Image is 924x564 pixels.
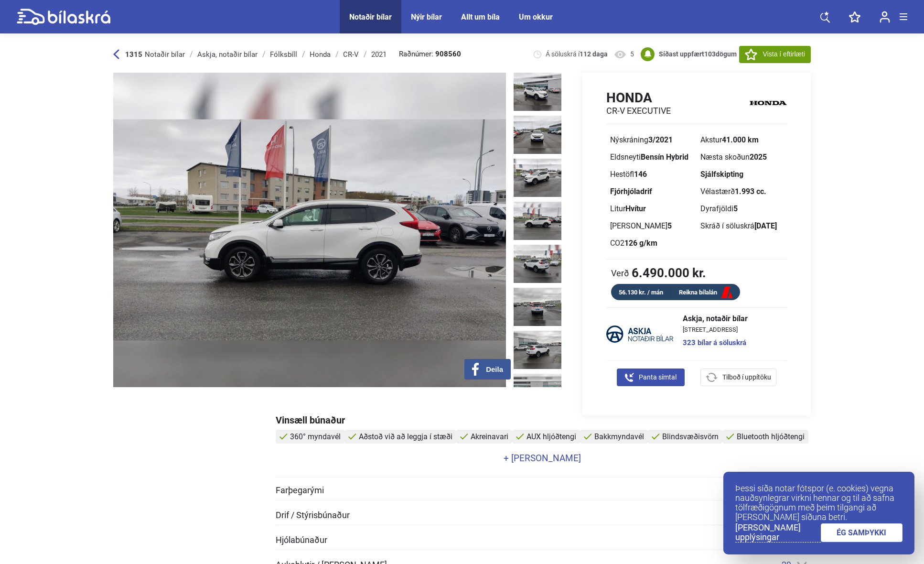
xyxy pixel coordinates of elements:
span: Hjólabúnaður [276,536,327,544]
span: Farþegarými [276,486,324,495]
img: logo Honda CR-V EXECUTIVE [750,89,787,117]
b: 5 [667,221,672,230]
div: Nýskráning [610,136,693,144]
p: Þessi síða notar fótspor (e. cookies) vegna nauðsynlegrar virkni hennar og til að safna tölfræðig... [735,484,903,522]
button: Deila [464,359,511,380]
b: 41.000 km [722,135,759,144]
span: Á söluskrá í [546,50,608,59]
div: 56.130 kr. / mán [611,287,671,298]
a: Um okkur [519,12,553,22]
b: 1315 [125,50,142,59]
div: Honda [310,51,331,58]
span: Drif / Stýrisbúnaður [276,511,350,520]
div: Askja, notaðir bílar [197,51,258,58]
span: 103 [704,50,716,58]
span: Vista í eftirlæti [763,49,805,59]
a: ÉG SAMÞYKKI [821,523,903,542]
span: 360° myndavél [290,432,341,441]
b: 2025 [750,152,767,162]
div: Skráð í söluskrá [700,222,783,230]
b: 126 g/km [624,239,657,248]
span: Akreinavari [471,432,508,441]
b: 6.490.000 kr. [632,267,706,279]
div: Vinsæll búnaður [276,415,811,425]
b: Síðast uppfært dögum [659,50,737,58]
b: 112 daga [580,50,608,58]
button: Vista í eftirlæti [739,46,811,63]
img: 1748272939_7314673883603201639_20572912128264541.jpg [514,202,561,240]
img: 1748272939_2663306034412468776_20572911785095662.jpg [514,159,561,197]
span: Aðstoð við að leggja í stæði [359,432,452,441]
span: Raðnúmer: [399,51,461,58]
b: 3/2021 [648,135,673,144]
span: Deila [486,365,503,374]
a: 323 bílar á söluskrá [683,339,748,347]
div: Vélastærð [700,188,783,195]
img: 1748272939_2042503733480789319_20572912465437647.jpg [514,245,561,283]
a: Notaðir bílar [349,12,392,22]
span: Askja, notaðir bílar [683,315,748,323]
div: CO2 [610,239,693,247]
div: Hestöfl [610,171,693,178]
b: Fjórhjóladrif [610,187,652,196]
a: Reikna bílalán [671,287,740,299]
a: + [PERSON_NAME] [276,454,808,463]
h2: CR-V EXECUTIVE [606,106,671,116]
b: 146 [634,170,647,179]
span: Notaðir bílar [145,50,185,59]
div: CR-V [343,51,359,58]
span: Panta símtal [639,372,677,382]
img: 1748272940_4974173754513603824_20572913362741534.jpg [514,374,561,412]
div: [PERSON_NAME] [610,222,693,230]
img: 1748272938_6275370491524066584_20572911452237723.jpg [514,116,561,154]
div: Næsta skoðun [700,153,783,161]
div: Litur [610,205,693,213]
div: Akstur [700,136,783,144]
span: Blindsvæðisvörn [662,432,719,441]
b: Hvítur [625,204,646,213]
h1: Honda [606,90,671,106]
div: 2021 [371,51,387,58]
b: 1.993 cc. [735,187,766,196]
img: 1748272940_1928866879613415045_20572913074071093.jpg [514,331,561,369]
a: [PERSON_NAME] upplýsingar [735,523,821,542]
img: 1748272940_6470035337133640727_20572912763913628.jpg [514,288,561,326]
span: Verð [611,268,629,278]
img: 1748272938_1074605398879414714_20572911049988571.jpg [514,73,561,111]
b: Bensín Hybrid [641,152,688,162]
b: 5 [733,204,738,213]
span: Bluetooth hljóðtengi [737,432,805,441]
b: Sjálfskipting [700,170,743,179]
div: Fólksbíll [270,51,297,58]
div: Dyrafjöldi [700,205,783,213]
div: Eldsneyti [610,153,693,161]
img: user-login.svg [880,11,890,23]
span: Tilboð í uppítöku [722,372,771,382]
span: Bakkmyndavél [594,432,644,441]
a: Allt um bíla [461,12,500,22]
span: AUX hljóðtengi [526,432,576,441]
a: Nýir bílar [411,12,442,22]
span: 5 [630,50,634,59]
span: [STREET_ADDRESS] [683,326,748,333]
b: 908560 [435,51,461,58]
b: [DATE] [754,221,777,230]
